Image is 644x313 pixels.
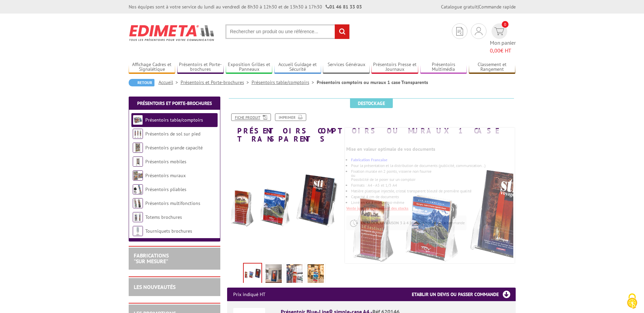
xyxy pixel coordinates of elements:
[252,79,317,85] a: Présentoirs table/comptoirs
[129,62,176,73] a: Affichage Cadres et Signalétique
[134,284,176,290] a: LES NOUVEAUTÉS
[133,115,143,125] img: Présentoirs table/comptoirs
[177,62,224,73] a: Présentoirs et Porte-brochures
[265,264,282,285] img: presentoirs_muraux_ou_comptoirs_simple_case_transparents_620146_mise_en_situation.jpg
[227,146,342,260] img: porte_brochures_comptoirs_620146.jpg
[274,62,321,73] a: Accueil Guidage et Sécurité
[456,27,463,36] img: devis rapide
[133,170,143,181] img: Présentoirs muraux
[490,39,516,55] span: Mon panier
[244,264,261,285] img: porte_brochures_comptoirs_620146.jpg
[133,143,143,153] img: Présentoirs grande capacité
[335,24,349,39] input: rechercher
[145,131,200,137] a: Présentoirs de sol sur pied
[620,290,644,313] button: Cookies (fenêtre modale)
[287,264,303,285] img: 620166_presentoir_blue-line_1-3a4.jpg
[441,4,478,10] a: Catalogue gratuit
[420,62,467,73] a: Présentoirs Multimédia
[371,62,418,73] a: Présentoirs Presse et Journaux
[490,23,516,55] a: devis rapide 0 Mon panier 0,00€ HT
[181,79,252,85] a: Présentoirs et Porte-brochures
[231,113,271,121] a: Fiche produit
[137,100,212,106] a: Présentoirs et Porte-brochures
[323,62,370,73] a: Services Généraux
[133,129,143,139] img: Présentoirs de sol sur pied
[624,293,641,310] img: Cookies (fenêtre modale)
[145,186,186,192] a: Présentoirs pliables
[350,99,393,108] span: Destockage
[233,288,265,301] p: Prix indiqué HT
[226,62,273,73] a: Exposition Grilles et Panneaux
[469,62,516,73] a: Classement et Rangement
[225,24,350,39] input: Rechercher un produit ou une référence...
[479,4,516,10] a: Commande rapide
[159,79,181,85] a: Accueil
[490,47,500,54] span: 0,00
[145,172,186,179] a: Présentoirs muraux
[308,264,324,285] img: 620156_presentoir_blue-line_a5.jpg
[145,117,203,123] a: Présentoirs table/comptoirs
[133,212,143,222] img: Totems brochures
[145,228,192,234] a: Tourniquets brochures
[145,214,182,220] a: Totems brochures
[133,198,143,208] img: Présentoirs multifonctions
[145,200,200,206] a: Présentoirs multifonctions
[133,184,143,194] img: Présentoirs pliables
[275,113,306,121] a: Imprimer
[133,156,143,167] img: Présentoirs mobiles
[145,145,203,151] a: Présentoirs grande capacité
[490,47,516,55] span: € HT
[129,3,362,10] div: Nos équipes sont à votre service du lundi au vendredi de 8h30 à 12h30 et de 13h30 à 17h30
[475,27,482,35] img: devis rapide
[134,252,169,265] a: FABRICATIONS"Sur Mesure"
[133,226,143,236] img: Tourniquets brochures
[145,159,186,165] a: Présentoirs mobiles
[129,79,154,86] a: Retour
[129,20,215,45] img: Edimeta
[494,27,504,35] img: devis rapide
[326,4,362,10] strong: 01 46 81 33 03
[412,288,516,301] h3: Etablir un devis ou passer commande
[317,79,428,86] li: Présentoirs comptoirs ou muraux 1 case Transparents
[502,21,509,28] span: 0
[441,3,516,10] div: |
